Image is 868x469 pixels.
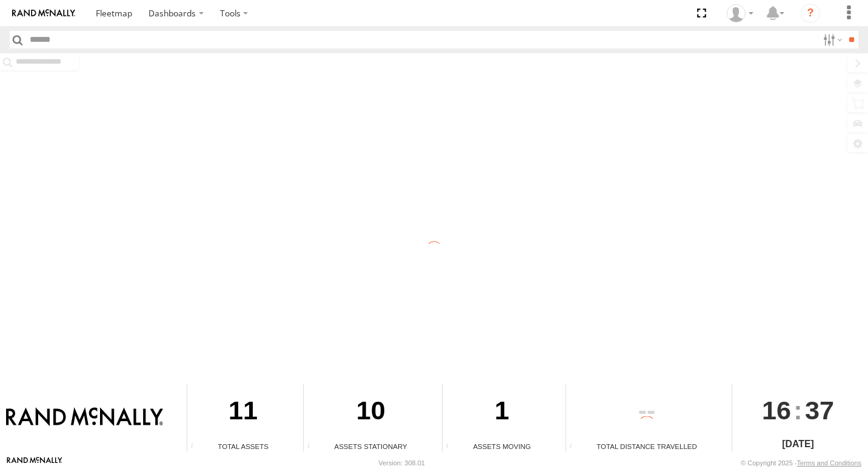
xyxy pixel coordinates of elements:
[566,441,727,451] div: Total Distance Travelled
[805,384,834,436] span: 37
[741,459,861,467] div: © Copyright 2025 -
[187,384,299,441] div: 11
[442,442,461,451] div: Total number of assets current in transit.
[304,384,438,441] div: 10
[566,442,584,451] div: Total distance travelled by all assets within specified date range and applied filters
[818,31,844,48] label: Search Filter Options
[442,384,561,441] div: 1
[801,4,820,23] i: ?
[723,4,758,22] div: Valeo Dash
[304,441,438,451] div: Assets Stationary
[379,459,425,467] div: Version: 308.01
[187,441,299,451] div: Total Assets
[12,9,75,18] img: rand-logo.svg
[442,441,561,451] div: Assets Moving
[6,407,163,428] img: Rand McNally
[304,442,322,451] div: Total number of assets current stationary.
[762,384,791,436] span: 16
[7,457,62,469] a: Visit our Website
[732,437,864,451] div: [DATE]
[797,459,861,467] a: Terms and Conditions
[732,384,864,436] div: :
[187,442,205,451] div: Total number of Enabled Assets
